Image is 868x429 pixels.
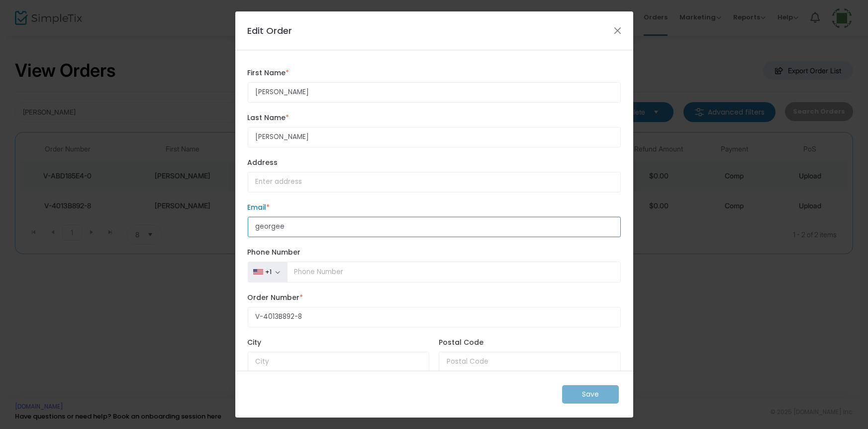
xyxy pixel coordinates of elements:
label: Email [248,202,621,213]
h4: Edit Order [248,24,292,37]
input: Phone Number [287,262,621,283]
label: Order Number [248,292,621,303]
button: Close [611,24,624,37]
label: Last Name [248,113,621,123]
input: Enter email [248,217,621,237]
input: City [248,352,429,372]
input: Enter address [248,172,621,192]
label: City [248,337,429,348]
button: +1 [248,262,288,283]
input: Enter last name [248,127,621,147]
label: First Name [248,68,621,78]
input: Postal Code [439,352,620,372]
label: Postal Code [439,337,620,348]
div: +1 [265,268,272,276]
input: Enter first name [248,82,621,103]
input: Enter Order Number [248,307,621,327]
label: Address [248,157,621,168]
label: Phone Number [248,247,621,258]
